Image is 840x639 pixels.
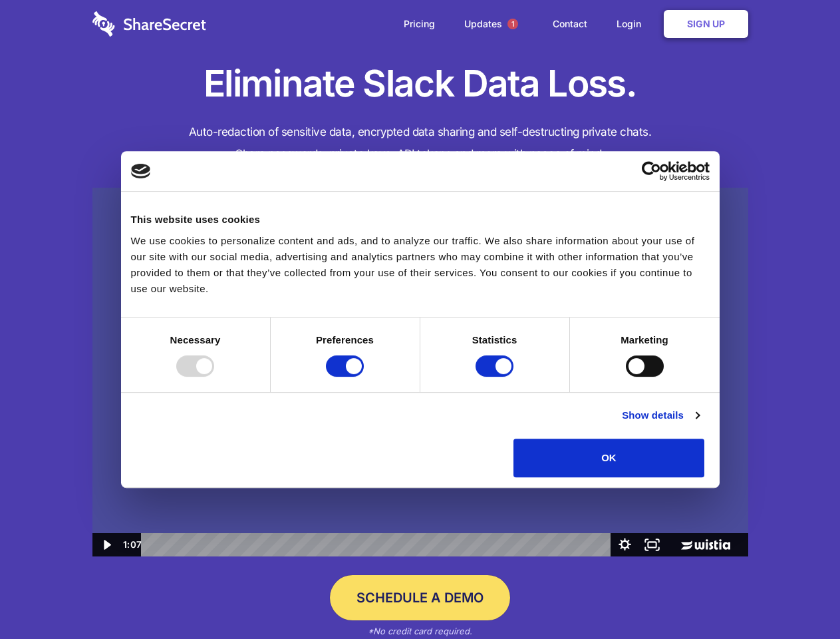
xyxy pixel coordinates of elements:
img: Sharesecret [92,188,748,557]
strong: Preferences [316,334,374,345]
span: 1 [507,19,518,29]
a: Contact [539,3,601,45]
div: This website uses cookies [131,212,710,228]
button: Fullscreen [638,533,666,556]
em: *No credit card required. [368,626,472,636]
a: Sign Up [664,10,748,38]
button: OK [513,439,704,477]
a: Pricing [390,3,448,45]
h4: Auto-redaction of sensitive data, encrypted data sharing and self-destructing private chats. Shar... [92,121,748,165]
strong: Necessary [170,334,221,345]
a: Login [603,3,661,45]
a: Show details [622,407,699,423]
h1: Eliminate Slack Data Loss. [92,60,748,108]
strong: Statistics [472,334,517,345]
div: Playbar [152,533,605,556]
a: Usercentrics Cookiebot - opens in a new window [593,161,710,181]
button: Show settings menu [611,533,638,556]
strong: Marketing [621,334,668,345]
div: We use cookies to personalize content and ads, and to analyze our traffic. We also share informat... [131,233,710,297]
img: logo-wordmark-white-trans-d4663122ce5f474addd5e946df7df03e33cb6a1c49d2221995e7729f52c070b2.svg [92,11,206,37]
img: logo [131,164,151,178]
a: Schedule a Demo [330,575,510,620]
a: Wistia Logo -- Learn More [666,533,748,556]
button: Play Video [92,533,120,556]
